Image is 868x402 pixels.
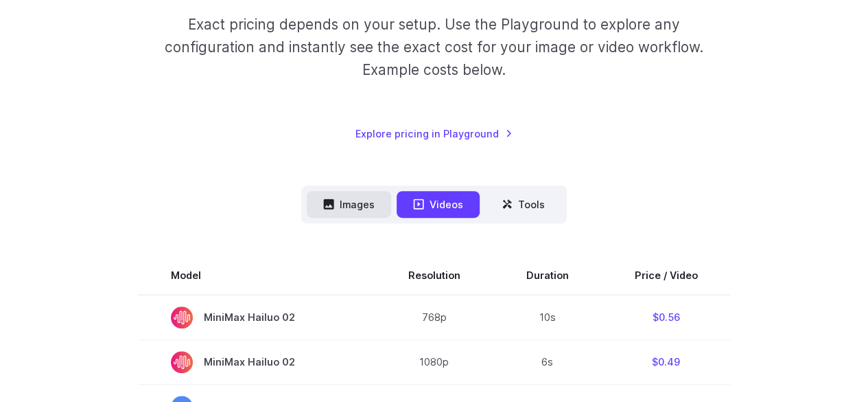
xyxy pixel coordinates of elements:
td: $0.56 [602,295,731,340]
p: Exact pricing depends on your setup. Use the Playground to explore any configuration and instantl... [142,13,727,82]
button: Images [307,191,391,218]
td: 10s [493,295,602,340]
th: Resolution [375,256,493,295]
td: $0.49 [602,339,731,384]
th: Duration [493,256,602,295]
button: Tools [485,191,561,218]
span: MiniMax Hailuo 02 [171,351,342,373]
button: Videos [397,191,480,218]
td: 6s [493,339,602,384]
td: 1080p [375,339,493,384]
span: MiniMax Hailuo 02 [171,306,342,328]
th: Model [138,256,375,295]
a: Explore pricing in Playground [355,126,513,142]
th: Price / Video [602,256,731,295]
td: 768p [375,295,493,340]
